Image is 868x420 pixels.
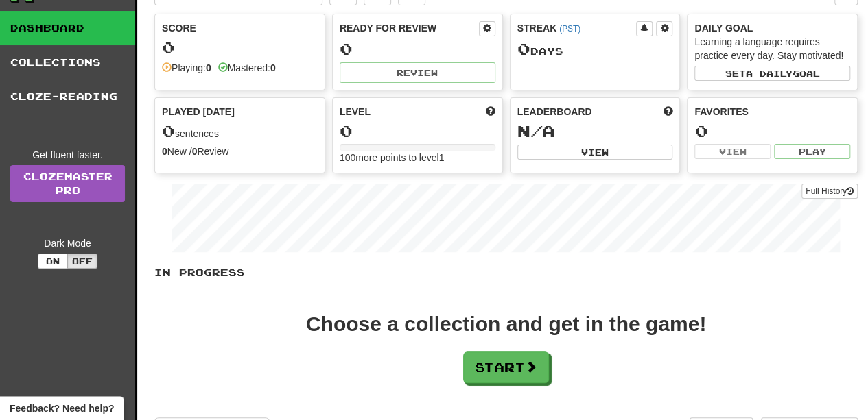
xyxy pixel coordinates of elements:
[340,21,479,35] div: Ready for Review
[10,165,125,202] a: ClozemasterPro
[517,40,673,58] div: Day s
[517,145,673,160] button: View
[162,121,175,140] span: 0
[192,146,198,157] strong: 0
[340,40,495,58] div: 0
[486,105,495,119] span: Score more points to level up
[694,144,771,159] button: View
[10,148,125,162] div: Get fluent faster.
[517,39,530,58] span: 0
[463,351,549,383] button: Start
[162,39,318,56] div: 0
[340,151,495,164] div: 100 more points to level 1
[162,123,318,140] div: sentences
[694,66,850,81] button: Seta dailygoal
[218,61,276,75] div: Mastered:
[67,254,97,269] button: Off
[340,123,495,140] div: 0
[162,146,167,157] strong: 0
[162,61,211,75] div: Playing:
[162,21,318,35] div: Score
[340,105,371,119] span: Level
[38,254,68,269] button: On
[559,24,580,34] a: (PST)
[206,62,211,73] strong: 0
[694,21,850,35] div: Daily Goal
[774,144,850,159] button: Play
[154,266,858,280] p: In Progress
[694,105,850,119] div: Favorites
[517,105,592,119] span: Leaderboard
[10,402,114,415] span: Open feedback widget
[10,236,125,250] div: Dark Mode
[746,69,793,78] span: a daily
[694,35,850,62] div: Learning a language requires practice every day. Stay motivated!
[162,105,235,119] span: Played [DATE]
[306,314,706,334] div: Choose a collection and get in the game!
[694,123,850,140] div: 0
[517,121,555,140] span: N/A
[801,184,858,199] button: Full History
[663,105,672,119] span: This week in points, UTC
[270,62,276,73] strong: 0
[340,62,495,83] button: Review
[517,21,637,35] div: Streak
[162,145,318,158] div: New / Review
